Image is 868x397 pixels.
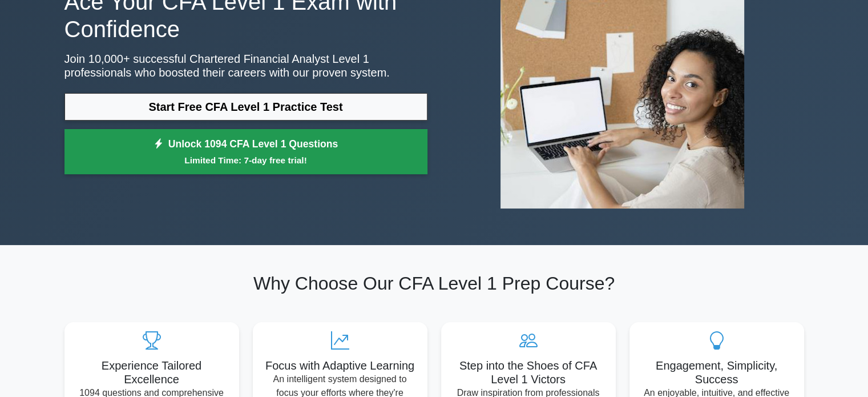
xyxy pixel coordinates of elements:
[79,154,413,167] small: Limited Time: 7-day free trial!
[639,359,795,386] h5: Engagement, Simplicity, Success
[64,52,427,79] p: Join 10,000+ successful Chartered Financial Analyst Level 1 professionals who boosted their caree...
[64,272,804,294] h2: Why Choose Our CFA Level 1 Prep Course?
[64,129,427,175] a: Unlock 1094 CFA Level 1 QuestionsLimited Time: 7-day free trial!
[262,359,418,372] h5: Focus with Adaptive Learning
[74,359,230,386] h5: Experience Tailored Excellence
[450,359,607,386] h5: Step into the Shoes of CFA Level 1 Victors
[64,93,427,121] a: Start Free CFA Level 1 Practice Test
